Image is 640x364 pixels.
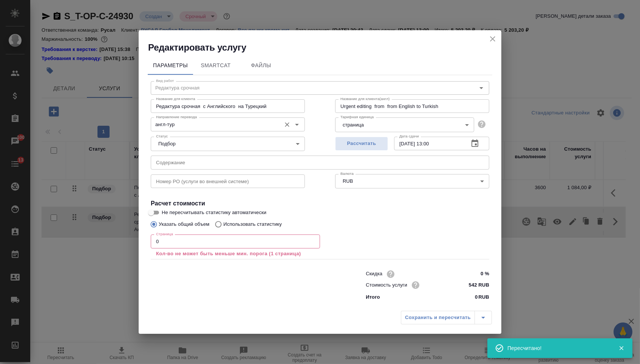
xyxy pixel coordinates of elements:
button: Очистить [282,119,292,130]
span: Параметры [152,61,189,70]
p: Стоимость услуги [366,281,407,289]
h4: Расчет стоимости [151,199,489,208]
p: Скидка [366,270,382,278]
div: Пересчитано! [507,344,607,352]
div: страница [335,117,474,132]
span: SmartCat [198,61,234,70]
h2: Редактировать услугу [148,42,501,54]
div: Подбор [151,137,305,151]
button: Рассчитать [335,137,388,151]
div: split button [401,311,492,324]
p: Использовать статистику [223,221,282,228]
p: RUB [478,293,489,301]
div: RUB [335,174,489,188]
button: Закрыть [614,345,629,352]
p: Указать общий объем [159,221,209,228]
input: ✎ Введи что-нибудь [461,268,489,279]
span: Рассчитать [339,139,384,148]
p: Кол-во не может быть меньше мин. порога (1 страница) [156,250,315,258]
input: ✎ Введи что-нибудь [461,279,489,290]
button: Подбор [156,140,178,147]
button: Open [292,119,302,130]
span: Файлы [243,61,279,70]
p: Итого [366,293,380,301]
button: страница [340,122,366,128]
p: 0 [475,293,478,301]
span: Не пересчитывать статистику автоматически [162,209,266,216]
button: RUB [340,178,355,184]
button: close [487,33,498,45]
